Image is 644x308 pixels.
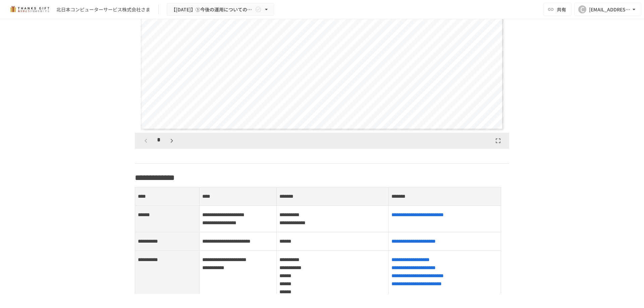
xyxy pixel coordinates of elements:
div: [EMAIL_ADDRESS][DOMAIN_NAME] [589,5,631,14]
img: mMP1OxWUAhQbsRWCurg7vIHe5HqDpP7qZo7fRoNLXQh [8,4,51,15]
button: 共有 [543,3,572,16]
div: C [578,5,586,13]
span: 【[DATE]】①今後の運用についてのご案内/THANKS GIFTキックオフMTG [171,5,254,14]
button: 【[DATE]】①今後の運用についてのご案内/THANKS GIFTキックオフMTG [167,3,274,16]
div: 北日本コンピューターサービス株式会社さま [56,6,150,13]
button: C[EMAIL_ADDRESS][DOMAIN_NAME] [574,3,641,16]
span: 共有 [557,6,566,13]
